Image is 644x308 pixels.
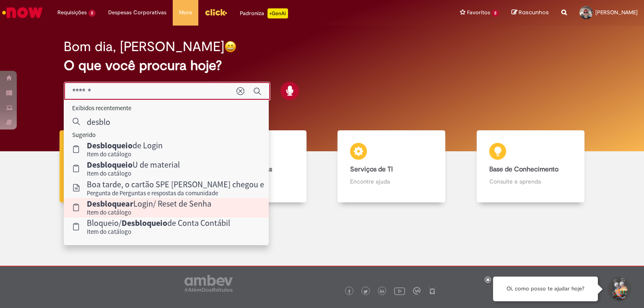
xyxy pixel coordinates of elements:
[350,165,393,173] b: Serviços de TI
[267,8,288,18] p: +GenAi
[489,165,558,173] b: Base de Conhecimento
[179,8,192,17] span: More
[322,130,461,203] a: Serviços de TI Encontre ajuda
[461,130,600,203] a: Base de Conhecimento Consulte e aprenda
[64,58,581,73] h2: O que você procura hoje?
[205,6,227,18] img: click_logo_yellow_360x200.png
[64,39,224,54] h2: Bom dia, [PERSON_NAME]
[493,277,598,301] div: Oi, como posso te ajudar hoje?
[467,8,490,17] span: Favoritos
[88,10,96,17] span: 2
[350,177,433,186] p: Encontre ajuda
[44,130,183,203] a: Tirar dúvidas Tirar dúvidas com Lupi Assist e Gen Ai
[224,41,236,53] img: happy-face.png
[211,165,272,173] b: Catálogo de Ofertas
[492,10,499,17] span: 2
[240,8,288,18] div: Padroniza
[108,8,166,17] span: Despesas Corporativas
[184,275,233,292] img: logo_footer_ambev_rotulo_gray.png
[512,9,549,17] a: Rascunhos
[428,287,436,295] img: logo_footer_naosei.png
[519,8,549,16] span: Rascunhos
[380,289,384,294] img: logo_footer_linkedin.png
[413,287,421,295] img: logo_footer_workplace.png
[1,4,44,21] img: ServiceNow
[606,277,631,302] button: Iniciar Conversa de Suporte
[364,290,368,294] img: logo_footer_twitter.png
[394,285,405,296] img: logo_footer_youtube.png
[595,9,638,16] span: [PERSON_NAME]
[347,290,351,294] img: logo_footer_facebook.png
[489,177,572,186] p: Consulte e aprenda
[57,8,87,17] span: Requisições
